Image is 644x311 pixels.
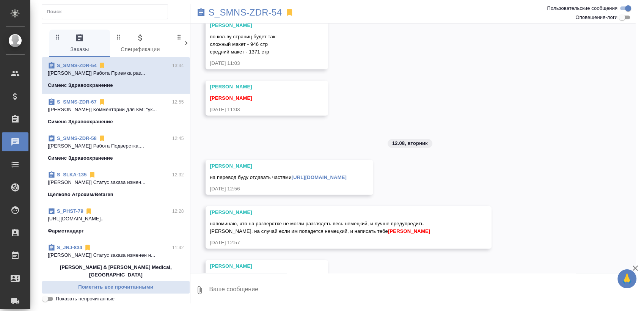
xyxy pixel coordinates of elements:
[620,271,633,287] span: 🙏
[42,130,190,166] div: S_SMNS-ZDR-5812:45[[PERSON_NAME]] Работа Подверстка....Сименс Здравоохранение
[210,162,347,170] div: [PERSON_NAME]
[42,57,190,94] div: S_SMNS-ZDR-5413:34[[PERSON_NAME]] Работа Приемка раз...Сименс Здравоохранение
[57,135,97,141] a: S_SMNS-ZDR-58
[46,283,186,292] span: Пометить все прочитанными
[115,33,122,41] svg: Зажми и перетащи, чтобы поменять порядок вкладок
[172,244,184,251] p: 11:42
[210,239,465,247] div: [DATE] 12:57
[210,185,347,193] div: [DATE] 12:56
[42,94,190,130] div: S_SMNS-ZDR-6712:55[[PERSON_NAME]] Комментарии для КМ: "ук...Сименс Здравоохранение
[85,207,93,215] svg: Отписаться
[210,22,302,29] div: [PERSON_NAME]
[48,69,184,77] p: [[PERSON_NAME]] Работа Приемка раз...
[388,228,430,234] span: [PERSON_NAME]
[617,269,636,288] button: 🙏
[56,295,115,303] span: Показать непрочитанные
[54,33,61,41] svg: Зажми и перетащи, чтобы поменять порядок вкладок
[57,245,82,250] a: S_JNJ-834
[392,140,428,147] p: 12.08, вторник
[48,179,184,186] p: [[PERSON_NAME]] Статус заказа измен...
[42,281,190,294] button: Пометить все прочитанными
[209,9,282,16] a: S_SMNS-ZDR-54
[292,174,347,180] a: [URL][DOMAIN_NAME]
[84,244,91,251] svg: Отписаться
[172,135,184,142] p: 12:45
[48,106,184,113] p: [[PERSON_NAME]] Комментарии для КМ: "ук...
[176,33,183,41] svg: Зажми и перетащи, чтобы поменять порядок вкладок
[210,174,347,180] span: на перевод буду отдавать частями
[48,118,113,126] p: Сименс Здравоохранение
[42,166,190,203] div: S_SLKA-13512:32[[PERSON_NAME]] Статус заказа измен...Щёлково Агрохим/Betaren
[42,203,190,239] div: S_PHST-7912:28[URL][DOMAIN_NAME]..Фармстандарт
[210,106,302,113] div: [DATE] 11:03
[210,34,277,55] span: по кол-ву страниц будет так: сложный макет - 946 стр средний макет - 1371 стр
[48,227,84,235] p: Фармстандарт
[54,33,105,54] span: Заказы
[575,14,617,21] span: Оповещения-логи
[57,63,97,68] a: S_SMNS-ZDR-54
[210,209,465,216] div: [PERSON_NAME]
[98,98,106,106] svg: Отписаться
[98,62,106,69] svg: Отписаться
[47,6,168,17] input: Поиск
[115,33,166,54] span: Спецификации
[175,33,227,54] span: Клиенты
[57,99,97,105] a: S_SMNS-ZDR-67
[172,171,184,179] p: 12:32
[172,207,184,215] p: 12:28
[48,154,113,162] p: Сименс Здравоохранение
[210,221,430,234] span: напоминаю, что на разверстке не могли разглядеть весь немецкий, и лучше предупредить [PERSON_NAME...
[48,82,113,89] p: Сименс Здравоохранение
[48,215,184,223] p: [URL][DOMAIN_NAME]..
[210,262,302,270] div: [PERSON_NAME]
[48,251,184,259] p: [[PERSON_NAME]] Статус заказа изменен н...
[547,5,617,12] span: Пользовательские сообщения
[57,172,87,177] a: S_SLKA-135
[88,171,96,179] svg: Отписаться
[48,191,113,198] p: Щёлково Агрохим/Betaren
[210,60,302,67] div: [DATE] 11:03
[57,208,83,214] a: S_PHST-79
[48,264,184,279] p: [PERSON_NAME] & [PERSON_NAME] Medical, [GEOGRAPHIC_DATA]
[98,135,106,142] svg: Отписаться
[172,98,184,106] p: 12:55
[48,142,184,150] p: [[PERSON_NAME]] Работа Подверстка....
[210,83,302,91] div: [PERSON_NAME]
[210,95,252,101] span: [PERSON_NAME]
[172,62,184,69] p: 13:34
[42,239,190,283] div: S_JNJ-83411:42[[PERSON_NAME]] Статус заказа изменен н...[PERSON_NAME] & [PERSON_NAME] Medical, [G...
